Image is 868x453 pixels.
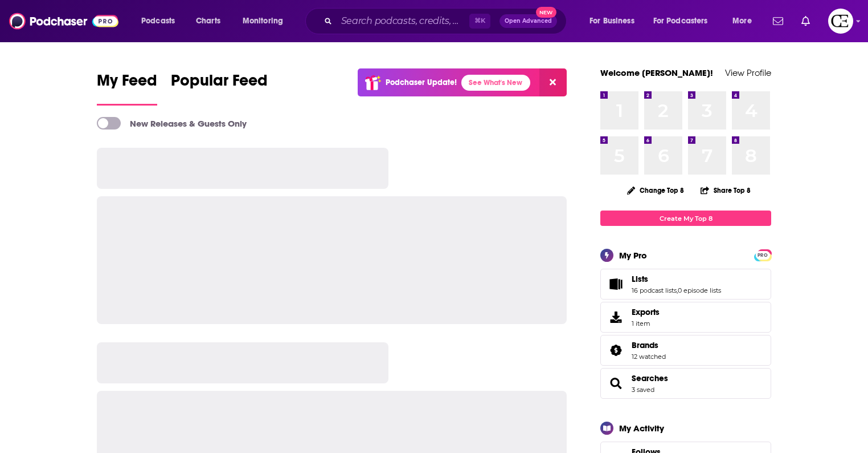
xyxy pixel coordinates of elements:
span: Open Advanced [505,18,552,24]
a: 12 watched [632,353,666,361]
a: Searches [604,375,627,391]
span: Brands [632,340,658,350]
span: Monitoring [243,13,283,29]
a: Charts [189,12,227,30]
a: PRO [756,250,769,259]
span: Searches [600,368,771,399]
a: Create My Top 8 [600,211,771,226]
p: Podchaser Update! [386,78,457,87]
span: PRO [756,251,769,260]
a: Show notifications dropdown [797,11,814,31]
span: New [536,7,556,18]
span: Brands [600,335,771,366]
a: My Feed [97,71,157,106]
span: My Feed [97,71,157,97]
a: Lists [632,274,721,284]
button: open menu [724,12,766,30]
span: 1 item [632,319,660,327]
a: Brands [604,342,627,358]
button: Share Top 8 [700,179,751,201]
a: View Profile [725,67,771,78]
a: Searches [632,373,668,383]
a: Exports [600,302,771,333]
span: Lists [600,269,771,300]
span: Lists [632,274,648,284]
span: Exports [632,307,660,317]
button: open menu [582,12,649,30]
a: 3 saved [632,386,654,394]
button: open menu [646,12,724,30]
span: Popular Feed [171,71,268,97]
a: Popular Feed [171,71,268,106]
span: Charts [196,13,220,29]
span: , [677,286,678,294]
span: For Podcasters [653,13,708,29]
span: Exports [604,309,627,325]
span: Podcasts [141,13,175,29]
input: Search podcasts, credits, & more... [337,12,469,30]
span: Logged in as cozyearthaudio [828,9,853,34]
img: User Profile [828,9,853,34]
a: Lists [604,276,627,292]
a: 16 podcast lists [632,286,677,294]
a: Brands [632,340,666,350]
a: Show notifications dropdown [768,11,788,31]
span: More [732,13,752,29]
a: 0 episode lists [678,286,721,294]
img: Podchaser - Follow, Share and Rate Podcasts [9,10,118,32]
a: New Releases & Guests Only [97,117,247,130]
a: See What's New [461,75,530,91]
div: Search podcasts, credits, & more... [316,8,578,34]
a: Welcome [PERSON_NAME]! [600,67,713,78]
span: For Business [589,13,634,29]
button: open menu [133,12,190,30]
button: Show profile menu [828,9,853,34]
button: Change Top 8 [620,183,691,197]
button: open menu [235,12,298,30]
button: Open AdvancedNew [499,14,557,28]
div: My Activity [619,423,664,434]
span: ⌘ K [469,14,490,29]
div: My Pro [619,250,647,261]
